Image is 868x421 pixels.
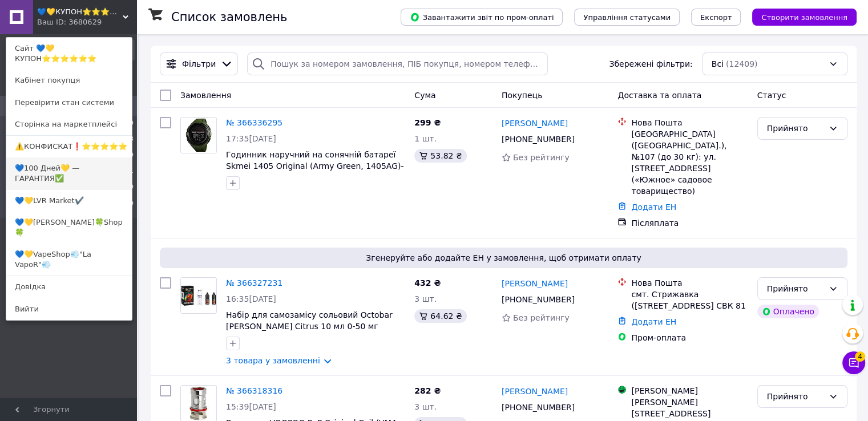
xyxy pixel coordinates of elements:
div: Нова Пошта [631,277,748,289]
img: Фото товару [181,278,216,313]
div: [PERSON_NAME] [631,385,748,396]
span: [PHONE_NUMBER] [502,135,575,144]
a: Сторінка на маркетплейсі [6,114,132,135]
span: Управління статусами [583,13,671,22]
span: 15:39[DATE] [226,402,276,411]
button: Управління статусами [574,9,680,26]
a: Кабінет покупця [6,70,132,91]
span: [PHONE_NUMBER] [502,403,575,412]
span: Створити замовлення [761,13,847,22]
button: Чат з покупцем4 [842,351,865,374]
div: смт. Стрижавка ([STREET_ADDRESS] СВК 81 [631,289,748,311]
img: Фото товару [181,118,216,153]
a: [PERSON_NAME] [502,118,568,129]
div: 64.62 ₴ [414,309,466,323]
a: 💙💛LVR Market✔️ [6,190,132,212]
a: [PERSON_NAME] [502,386,568,397]
div: Прийнято [767,122,824,135]
a: Сайт 💙💛КУПОН⭐️⭐️⭐️⭐️⭐️⭐️ [6,38,132,70]
div: 53.82 ₴ [414,149,466,163]
a: Фото товару [180,277,217,314]
span: Статус [757,91,786,100]
img: Фото товару [181,386,216,421]
div: Нова Пошта [631,117,748,128]
span: 432 ₴ [414,278,441,288]
a: 💙💛[PERSON_NAME]🍀Shop🍀 [6,212,132,244]
button: Експорт [691,9,741,26]
a: 3 товара у замовленні [226,356,320,365]
a: 💙💛VapeShop💨"La VapoR"💨 [6,244,132,276]
a: Набір для самозамісу сольовий Octobar [PERSON_NAME] Citrus 10 мл 0-50 мг (Манго мандарин)-ЛBP [226,310,393,342]
a: Фото товару [180,117,217,153]
span: Cума [414,91,435,100]
div: Оплачено [757,305,819,318]
span: 1 шт. [414,134,437,143]
span: Фільтри [182,58,216,70]
span: 282 ₴ [414,386,441,395]
a: Створити замовлення [741,12,857,21]
span: Згенеруйте або додайте ЕН у замовлення, щоб отримати оплату [164,252,843,264]
a: № 366327231 [226,278,282,288]
a: Додати ЕН [631,203,676,212]
a: ⚠️КОНФИСКАТ❗⭐️⭐️⭐️⭐️⭐️ [6,136,132,157]
span: [PHONE_NUMBER] [502,295,575,304]
span: Збережені фільтри: [609,58,692,70]
a: № 366318316 [226,386,282,395]
div: Післяплата [631,217,748,229]
a: № 366336295 [226,118,282,127]
button: Завантажити звіт по пром-оплаті [401,9,563,26]
a: Перевірити стан системи [6,92,132,114]
div: [GEOGRAPHIC_DATA] ([GEOGRAPHIC_DATA].), №107 (до 30 кг): ул. [STREET_ADDRESS] («Южное» садовое то... [631,128,748,197]
span: Експорт [700,13,732,22]
span: 4 [855,349,865,359]
span: (12409) [726,59,757,68]
span: Завантажити звіт по пром-оплаті [410,12,554,22]
div: Пром-оплата [631,332,748,343]
a: Годинник наручний на сонячній батареї Skmei 1405 Original (Army Green, 1405AG)-ЛBP [226,150,403,182]
div: Прийнято [767,390,824,403]
a: Вийти [6,298,132,320]
span: 16:35[DATE] [226,294,276,303]
input: Пошук за номером замовлення, ПІБ покупця, номером телефону, Email, номером накладної [247,52,548,75]
a: Додати ЕН [631,317,676,326]
span: Замовлення [180,91,231,100]
a: Довідка [6,276,132,298]
a: 💙100 Дней💛 — ГАРАНТИЯ✅ [6,157,132,189]
span: 3 шт. [414,402,437,411]
span: Без рейтингу [513,313,570,322]
span: 17:35[DATE] [226,134,276,143]
a: [PERSON_NAME] [502,278,568,289]
span: Всі [712,58,724,70]
span: Доставка та оплата [617,91,701,100]
span: 3 шт. [414,294,437,303]
div: Прийнято [767,282,824,295]
span: 299 ₴ [414,118,441,127]
span: Без рейтингу [513,153,570,162]
button: Створити замовлення [752,9,857,26]
span: Покупець [502,91,542,100]
span: 💙💛КУПОН⭐️⭐️⭐️⭐️⭐️⭐️ [37,7,123,17]
div: Ваш ID: 3680629 [37,17,85,27]
h1: Список замовлень [171,10,287,24]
